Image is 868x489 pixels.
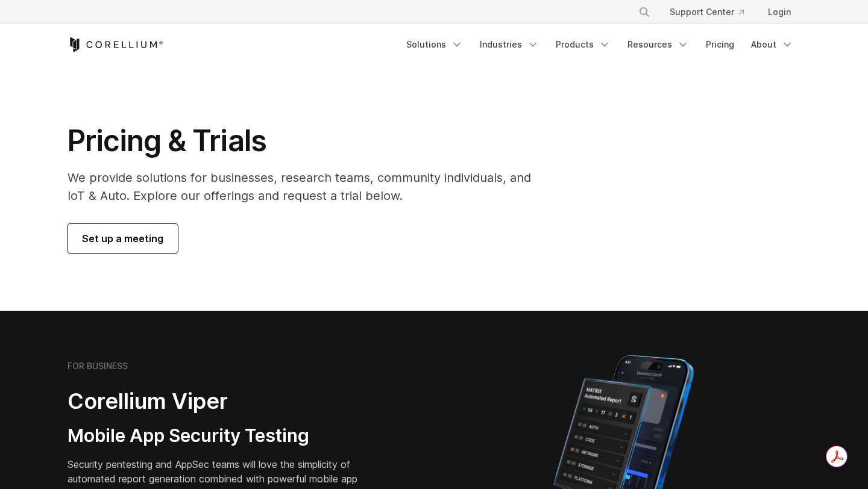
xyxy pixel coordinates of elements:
[758,1,800,23] a: Login
[68,169,548,205] p: We provide solutions for businesses, research teams, community individuals, and IoT & Auto. Explo...
[549,34,618,55] a: Products
[82,231,163,246] span: Set up a meeting
[744,34,800,55] a: About
[660,1,753,23] a: Support Center
[68,425,376,447] h3: Mobile App Security Testing
[399,34,800,55] div: Navigation Menu
[68,224,178,253] a: Set up a meeting
[399,34,470,55] a: Solutions
[68,37,163,52] a: Corellium Home
[624,1,800,23] div: Navigation Menu
[620,34,696,55] a: Resources
[68,388,376,415] h2: Corellium Viper
[699,34,741,55] a: Pricing
[473,34,546,55] a: Industries
[634,1,655,23] button: Search
[68,123,548,159] h1: Pricing & Trials
[68,361,128,372] h6: FOR BUSINESS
